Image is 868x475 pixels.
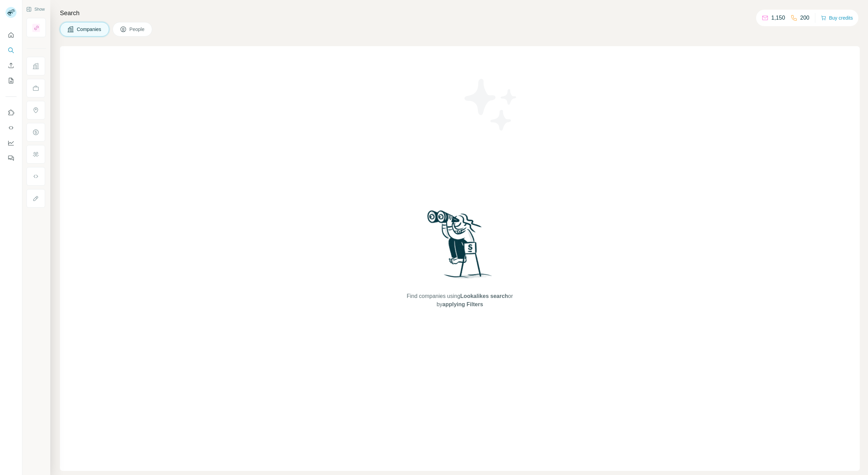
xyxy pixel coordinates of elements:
button: Use Surfe on LinkedIn [6,106,17,119]
button: Show [21,4,50,14]
button: Quick start [6,29,17,41]
img: Surfe Illustration - Woman searching with binoculars [424,208,496,285]
span: Find companies using or by [405,292,515,309]
button: Use Surfe API [6,122,17,134]
button: Enrich CSV [6,59,17,72]
p: 200 [800,14,809,22]
p: 1,150 [771,14,785,22]
button: Feedback [6,152,17,164]
span: Companies [77,26,102,33]
button: Dashboard [6,137,17,149]
img: Surfe Illustration - Stars [460,74,522,136]
h4: Search [60,8,860,18]
button: My lists [6,74,17,87]
button: Buy credits [821,13,853,23]
button: Search [6,44,17,56]
span: People [129,26,145,33]
span: applying Filters [442,301,483,307]
span: Lookalikes search [460,293,508,299]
